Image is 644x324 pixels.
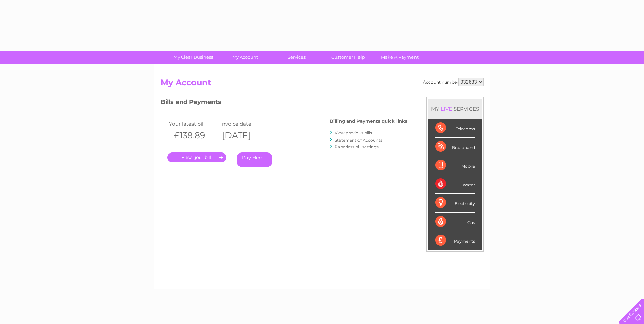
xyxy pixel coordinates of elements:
[219,128,270,142] th: [DATE]
[165,51,221,64] a: My Clear Business
[217,51,273,64] a: My Account
[269,51,325,64] a: Services
[372,51,428,64] a: Make A Payment
[435,231,475,250] div: Payments
[219,119,270,128] td: Invoice date
[435,175,475,194] div: Water
[167,119,219,128] td: Your latest bill
[167,152,226,162] a: .
[435,119,475,138] div: Telecoms
[428,99,482,119] div: MY SERVICES
[423,78,484,86] div: Account number
[330,119,407,124] h4: Billing and Payments quick links
[167,128,219,142] th: -£138.89
[435,213,475,231] div: Gas
[320,51,376,64] a: Customer Help
[435,194,475,212] div: Electricity
[439,106,454,112] div: LIVE
[161,97,407,109] h3: Bills and Payments
[335,144,379,149] a: Paperless bill settings
[435,138,475,156] div: Broadband
[435,156,475,175] div: Mobile
[237,152,272,167] a: Pay Here
[335,130,372,136] a: View previous bills
[161,78,484,91] h2: My Account
[335,138,382,143] a: Statement of Accounts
